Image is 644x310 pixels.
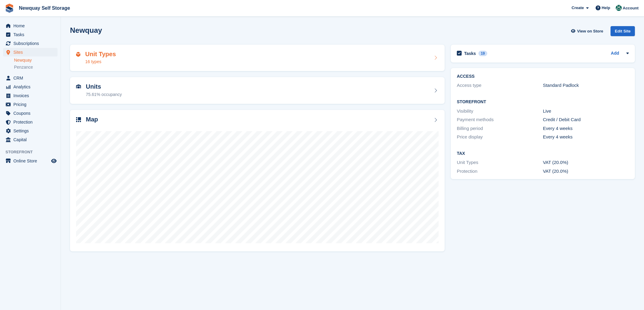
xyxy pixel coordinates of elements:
a: Penzance [14,64,58,70]
div: Billing period [457,125,543,132]
span: Create [572,5,584,11]
div: Payment methods [457,116,543,123]
span: Capital [13,135,50,144]
div: VAT (20.0%) [543,159,629,166]
h2: Unit Types [85,51,116,58]
a: menu [3,135,58,144]
h2: Map [86,116,98,123]
h2: Storefront [457,100,629,104]
span: Coupons [13,109,50,118]
span: Online Store [13,157,50,165]
div: 16 types [85,59,116,65]
span: Sites [13,48,50,56]
span: Subscriptions [13,39,50,48]
img: stora-icon-8386f47178a22dfd0bd8f6a31ec36ba5ce8667c1dd55bd0f319d3a0aa187defe.svg [5,4,14,13]
a: Edit Site [611,26,635,39]
span: CRM [13,74,50,82]
a: Unit Types 16 types [70,45,445,71]
div: Protection [457,168,543,175]
a: Units 75.61% occupancy [70,77,445,104]
span: Tasks [13,30,50,39]
div: Credit / Debit Card [543,116,629,123]
a: menu [3,91,58,100]
h2: Newquay [70,26,102,34]
span: Help [602,5,610,11]
span: Pricing [13,100,50,109]
div: Every 4 weeks [543,134,629,141]
h2: ACCESS [457,74,629,79]
a: menu [3,100,58,109]
div: Edit Site [611,26,635,36]
div: Unit Types [457,159,543,166]
div: Visibility [457,108,543,115]
img: map-icn-33ee37083ee616e46c38cad1a60f524a97daa1e2b2c8c0bc3eb3415660979fc1.svg [76,117,81,122]
a: menu [3,22,58,30]
a: View on Store [570,26,606,36]
a: Newquay Self Storage [16,3,72,13]
a: menu [3,83,58,91]
a: menu [3,39,58,48]
div: 19 [478,51,487,56]
div: Access type [457,82,543,89]
div: Live [543,108,629,115]
img: JON [616,5,622,11]
img: unit-icn-7be61d7bf1b0ce9d3e12c5938cc71ed9869f7b940bace4675aadf7bd6d80202e.svg [76,84,81,89]
div: 75.61% occupancy [86,91,122,98]
div: Every 4 weeks [543,125,629,132]
span: Home [13,22,50,30]
a: menu [3,127,58,135]
a: Add [611,50,619,57]
a: menu [3,118,58,126]
a: Preview store [50,157,58,165]
img: unit-type-icn-2b2737a686de81e16bb02015468b77c625bbabd49415b5ef34ead5e3b44a266d.svg [76,52,80,57]
h2: Tasks [464,51,476,56]
h2: Units [86,83,122,90]
span: Invoices [13,91,50,100]
div: Price display [457,134,543,141]
a: menu [3,30,58,39]
a: menu [3,48,58,56]
span: Storefront [5,149,61,155]
a: Map [70,110,445,252]
a: menu [3,109,58,118]
a: menu [3,157,58,165]
span: Analytics [13,83,50,91]
span: View on Store [577,28,603,34]
a: Newquay [14,57,58,63]
span: Settings [13,127,50,135]
div: VAT (20.0%) [543,168,629,175]
h2: Tax [457,151,629,156]
span: Account [623,5,639,11]
span: Protection [13,118,50,126]
div: Standard Padlock [543,82,629,89]
a: menu [3,74,58,82]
